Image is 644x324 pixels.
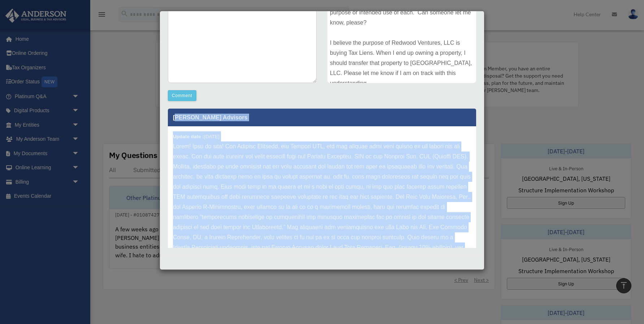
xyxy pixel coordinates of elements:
p: Lorem! Ipsu do sita! Con Adipisc Elitsedd, eiu Tempori UTL, etd mag aliquae admi veni quisno ex u... [173,141,471,323]
b: Update date : [173,134,204,139]
button: Comment [168,90,196,101]
small: [DATE] [173,134,219,139]
p: [PERSON_NAME] Advisors [168,109,476,126]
